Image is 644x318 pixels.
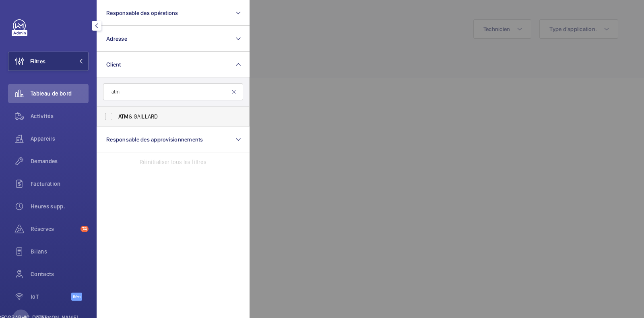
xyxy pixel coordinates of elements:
[30,58,45,64] font: Filtres
[31,135,55,142] font: Appareils
[31,293,39,300] font: IoT
[8,52,89,71] button: Filtres
[31,158,58,164] font: Demandes
[31,226,54,232] font: Réserves
[31,271,54,277] font: Contacts
[31,203,65,210] font: Heures supp.
[73,294,80,299] font: Bêta
[31,90,72,97] font: Tableau de bord
[82,226,87,232] font: 74
[31,248,47,255] font: Bilans
[31,113,54,119] font: Activités
[31,181,61,187] font: Facturation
